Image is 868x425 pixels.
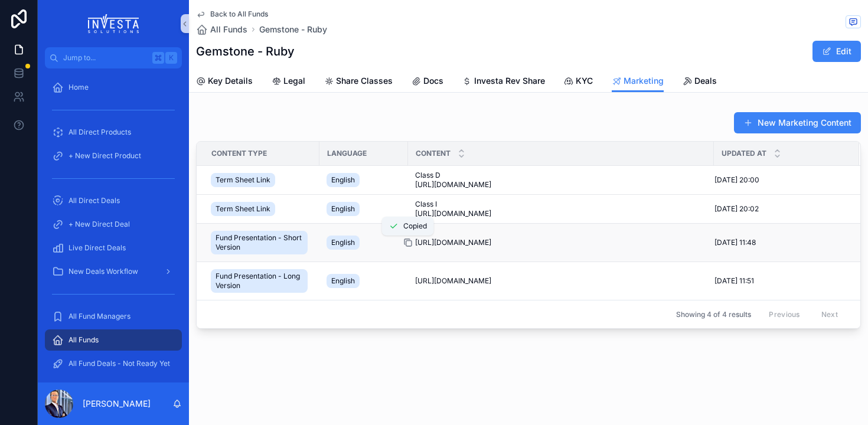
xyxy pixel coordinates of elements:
[576,75,593,87] span: KYC
[415,238,491,247] span: [URL][DOMAIN_NAME]
[259,24,327,35] a: Gemstone - Ruby
[68,243,126,253] span: Live Direct Deals
[68,196,120,205] span: All Direct Deals
[714,276,754,286] span: [DATE] 11:51
[327,272,401,290] a: English
[331,238,355,247] span: English
[83,398,151,410] p: [PERSON_NAME]
[216,233,303,252] span: Fund Presentation - Short Version
[423,75,443,87] span: Docs
[68,151,141,161] span: + New Direct Product
[68,127,131,137] span: All Direct Products
[722,149,766,158] span: UPDATED AT
[68,267,138,276] span: New Deals Workflow
[676,310,751,319] span: Showing 4 of 4 results
[327,171,401,189] a: English
[415,276,491,286] span: [URL][DOMAIN_NAME]
[714,276,845,286] a: [DATE] 11:51
[812,41,861,62] button: Edit
[714,204,759,214] span: [DATE] 20:02
[415,238,707,247] a: [URL][DOMAIN_NAME]
[68,83,89,92] span: Home
[216,272,303,290] span: Fund Presentation - Long Version
[403,221,427,231] span: Copied
[45,329,182,351] a: All Funds
[624,75,664,87] span: Marketing
[734,112,861,133] button: New Marketing Content
[415,276,707,286] a: [URL][DOMAIN_NAME]
[683,70,717,94] a: Deals
[415,200,707,218] a: Class I [URL][DOMAIN_NAME]
[38,68,189,382] div: scrollable content
[45,145,182,166] a: + New Direct Product
[714,238,845,247] a: [DATE] 11:48
[331,204,355,214] span: English
[196,24,247,35] a: All Funds
[68,335,99,345] span: All Funds
[415,171,707,189] a: Class D [URL][DOMAIN_NAME]
[196,43,295,60] h1: Gemstone - Ruby
[474,75,545,87] span: Investa Rev Share
[415,171,518,189] span: Class D [URL][DOMAIN_NAME]
[714,204,845,214] a: [DATE] 20:02
[415,200,515,218] span: Class I [URL][DOMAIN_NAME]
[45,77,182,98] a: Home
[196,70,253,94] a: Key Details
[336,75,393,87] span: Share Classes
[210,24,247,35] span: All Funds
[211,267,312,295] a: Fund Presentation - Long Version
[45,261,182,282] a: New Deals Workflow
[714,238,756,247] span: [DATE] 11:48
[211,228,312,257] a: Fund Presentation - Short Version
[216,175,270,185] span: Term Sheet Link
[564,70,593,94] a: KYC
[714,175,759,185] span: [DATE] 20:00
[462,70,545,94] a: Investa Rev Share
[327,233,401,252] a: English
[612,70,664,93] a: Marketing
[694,75,717,87] span: Deals
[63,53,148,63] span: Jump to...
[210,9,268,19] span: Back to All Funds
[714,175,845,185] a: [DATE] 20:00
[331,175,355,185] span: English
[211,171,312,189] a: Term Sheet Link
[68,312,130,321] span: All Fund Managers
[272,70,305,94] a: Legal
[45,306,182,327] a: All Fund Managers
[45,122,182,143] a: All Direct Products
[68,359,170,368] span: All Fund Deals - Not Ready Yet
[211,200,312,218] a: Term Sheet Link
[45,190,182,211] a: All Direct Deals
[283,75,305,87] span: Legal
[327,149,367,158] span: LANGUAGE
[327,200,401,218] a: English
[324,70,393,94] a: Share Classes
[45,353,182,374] a: All Fund Deals - Not Ready Yet
[167,53,176,63] span: K
[216,204,270,214] span: Term Sheet Link
[45,214,182,235] a: + New Direct Deal
[211,149,267,158] span: CONTENT TYPE
[45,47,182,68] button: Jump to...K
[196,9,268,19] a: Back to All Funds
[208,75,253,87] span: Key Details
[88,14,139,33] img: App logo
[45,237,182,259] a: Live Direct Deals
[412,70,443,94] a: Docs
[416,149,451,158] span: CONTENT
[331,276,355,286] span: English
[68,220,130,229] span: + New Direct Deal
